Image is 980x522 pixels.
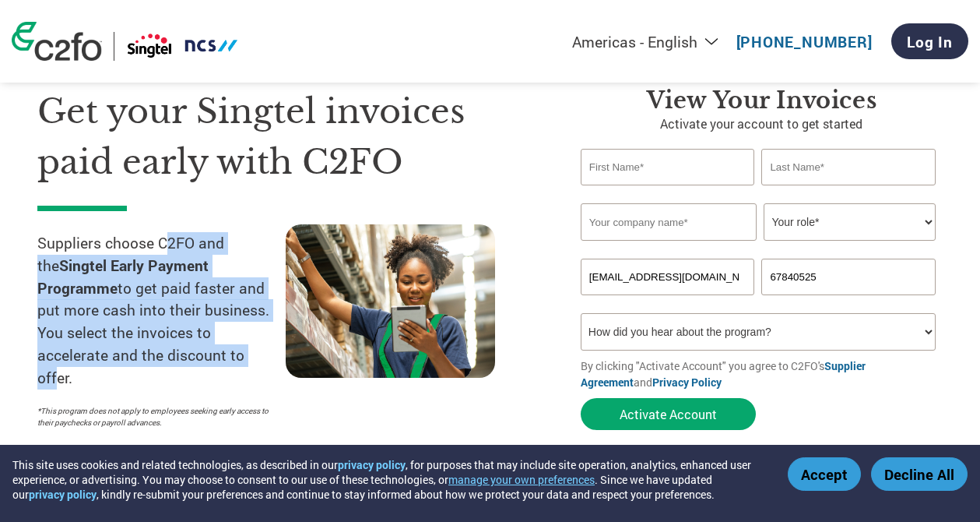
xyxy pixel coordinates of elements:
[581,259,754,295] input: Invalid Email format
[37,256,209,298] strong: Singtel Early Payment Programme
[37,232,286,390] p: Suppliers choose C2FO and the to get paid faster and put more cash into their business. You selec...
[126,32,239,61] img: Singtel
[581,86,943,115] h3: View your invoices
[581,398,756,430] button: Activate Account
[761,149,935,185] input: Last Name*
[581,358,866,390] a: Supplier Agreement
[581,187,754,197] div: Invalid first name or first name is too long
[788,457,861,491] button: Accept
[37,86,534,187] h1: Get your Singtel invoices paid early with C2FO
[29,487,97,502] a: privacy policy
[338,457,406,472] a: privacy policy
[761,259,935,295] input: Phone*
[581,115,943,133] p: Activate your account to get started
[37,405,270,429] p: *This program does not apply to employees seeking early access to their paychecks or payroll adva...
[581,358,943,390] p: By clicking "Activate Account" you agree to C2FO's and
[736,32,873,51] a: [PHONE_NUMBER]
[581,242,936,252] div: Invalid company name or company name is too long
[764,203,935,241] select: Title/Role
[286,224,495,378] img: supply chain worker
[581,149,754,185] input: First Name*
[871,457,968,491] button: Decline All
[891,23,968,59] a: Log In
[761,297,935,307] div: Inavlid Phone Number
[581,203,757,241] input: Your company name*
[581,297,754,307] div: Inavlid Email Address
[12,22,102,61] img: c2fo logo
[448,472,595,487] button: manage your own preferences
[652,375,722,390] a: Privacy Policy
[761,187,935,197] div: Invalid last name or last name is too long
[12,457,765,502] div: This site uses cookies and related technologies, as described in our , for purposes that may incl...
